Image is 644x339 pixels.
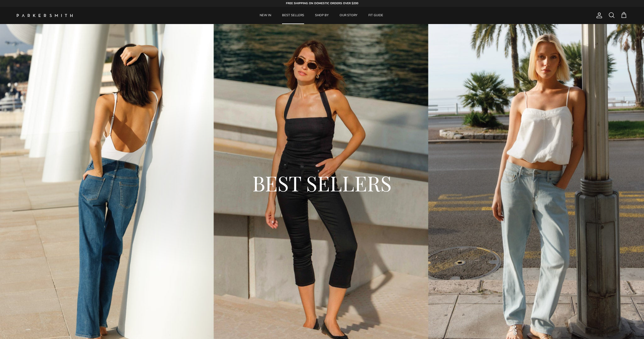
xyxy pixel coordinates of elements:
a: NEW IN [255,7,276,24]
a: BEST SELLERS [277,7,309,24]
a: FIT GUIDE [363,7,388,24]
a: OUR STORY [335,7,363,24]
h2: BEST SELLERS [167,170,477,196]
a: SHOP BY [310,7,334,24]
img: Parker Smith [17,14,73,17]
strong: FREE SHIPPING ON DOMESTIC ORDERS OVER $200 [286,1,358,5]
div: Primary [83,7,560,24]
a: Account [594,12,603,19]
